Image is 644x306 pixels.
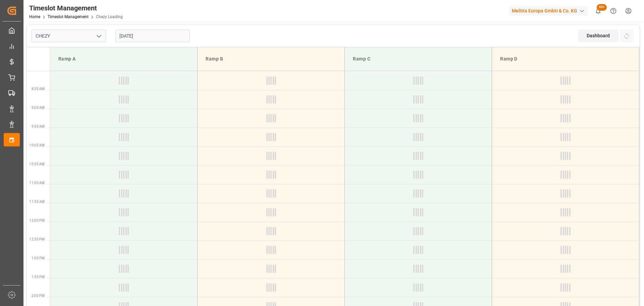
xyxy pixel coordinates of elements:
[32,125,45,128] span: 9:30 AM
[32,30,106,42] input: Type to search/select
[29,237,45,241] span: 12:30 PM
[497,53,634,65] div: Ramp D
[591,3,606,18] button: show 100 new notifications
[48,14,89,19] a: Timeslot Management
[509,6,588,16] div: Melitta Europa GmbH & Co. KG
[350,53,486,65] div: Ramp C
[29,200,45,204] span: 11:30 AM
[597,4,607,11] span: 99+
[32,275,45,279] span: 1:30 PM
[29,219,45,222] span: 12:00 PM
[56,53,192,65] div: Ramp A
[29,162,45,166] span: 10:30 AM
[32,87,45,91] span: 8:30 AM
[203,53,339,65] div: Ramp B
[29,14,40,19] a: Home
[509,4,591,17] button: Melitta Europa GmbH & Co. KG
[32,294,45,298] span: 2:00 PM
[606,3,621,18] button: Help Center
[32,106,45,110] span: 9:00 AM
[94,31,104,41] button: open menu
[115,30,190,42] input: DD-MM-YYYY
[29,181,45,185] span: 11:00 AM
[578,30,619,42] div: Dashboard
[29,143,45,147] span: 10:00 AM
[29,3,123,13] div: Timeslot Management
[32,256,45,260] span: 1:00 PM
